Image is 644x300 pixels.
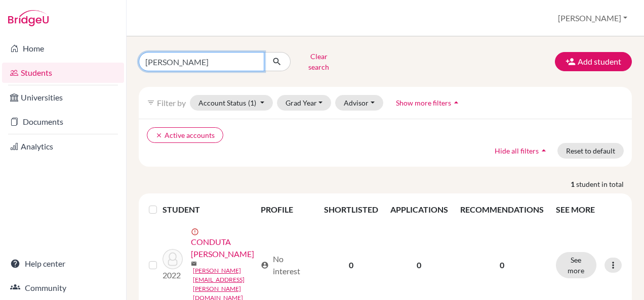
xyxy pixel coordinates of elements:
[550,197,628,222] th: SEE MORE
[2,63,124,83] a: Students
[576,179,632,189] span: student in total
[539,145,549,156] i: arrow_drop_up
[2,112,124,132] a: Documents
[190,95,273,111] button: Account Status(1)
[157,98,186,108] span: Filter by
[191,236,256,260] a: CONDUTA [PERSON_NAME]
[451,97,461,108] i: arrow_drop_up
[553,9,632,28] button: [PERSON_NAME]
[454,197,550,222] th: RECOMMENDATIONS
[335,95,383,111] button: Advisor
[248,98,256,107] span: (1)
[155,132,163,139] i: clear
[555,52,632,71] button: Add student
[163,249,183,269] img: CONDUTA ELIAS, RODRIGO
[191,261,197,267] span: mail
[163,269,183,281] p: 2022
[318,197,384,222] th: SHORTLISTED
[163,197,255,222] th: STUDENT
[255,197,318,222] th: PROFILE
[277,95,332,111] button: Grad Year
[191,228,201,236] span: error_outline
[460,259,544,271] p: 0
[396,98,451,107] span: Show more filters
[8,10,49,26] img: Bridge-U
[2,254,124,274] a: Help center
[147,127,223,143] button: clearActive accounts
[495,146,539,155] span: Hide all filters
[387,95,470,111] button: Show more filtersarrow_drop_up
[556,252,596,278] button: See more
[557,143,624,159] button: Reset to default
[384,197,454,222] th: APPLICATIONS
[2,136,124,157] a: Analytics
[261,261,269,269] span: account_circle
[147,98,155,107] i: filter_list
[486,143,557,159] button: Hide all filtersarrow_drop_up
[2,87,124,108] a: Universities
[139,52,264,71] input: Find student by name...
[261,253,312,277] div: No interest
[571,179,576,189] strong: 1
[2,278,124,298] a: Community
[291,48,347,75] button: Clear search
[2,38,124,59] a: Home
